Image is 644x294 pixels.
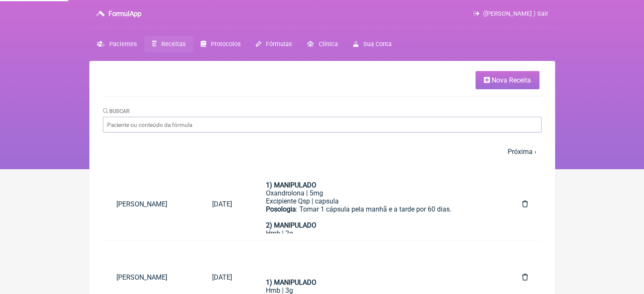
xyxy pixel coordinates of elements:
a: Clínica [299,36,345,52]
span: Fórmulas [266,41,292,48]
a: [DATE] [199,193,246,215]
strong: Posologia [266,205,296,213]
span: Pacientes [109,41,137,48]
span: Protocolos [211,41,240,48]
a: Pacientes [89,36,144,52]
strong: 1) MANIPULADO [266,278,316,286]
a: [PERSON_NAME] [103,267,199,288]
a: [PERSON_NAME] [103,193,199,215]
a: Nova Receita [475,71,539,89]
div: Hmb | 2g [266,229,488,237]
a: [DATE] [199,267,246,288]
div: Excipiente Qsp | capsula [266,197,488,205]
a: Fórmulas [248,36,299,52]
input: Paciente ou conteúdo da fórmula [103,117,542,132]
a: ([PERSON_NAME] ) Sair [473,10,548,17]
span: ([PERSON_NAME] ) Sair [483,10,548,17]
span: Nova Receita [492,76,531,84]
strong: 1) MANIPULADO [266,181,316,189]
label: Buscar [103,108,130,114]
a: Protocolos [193,36,248,52]
span: Receitas [161,41,185,48]
div: Oxandrolona | 5mg [266,189,488,197]
h3: FormulApp [108,10,141,18]
a: 1) MANIPULADOOxandrolona | 5mgExcipiente Qsp | capsulaPosologia: Tomar 1 cápsula pela manhã e a t... [252,174,501,234]
strong: 2) MANIPULADO [266,221,316,229]
a: Receitas [144,36,193,52]
span: Sua Conta [363,41,392,48]
span: Clínica [318,41,337,48]
nav: pager [103,143,542,161]
a: Sua Conta [345,36,399,52]
a: Próxima › [508,148,536,156]
div: : Tomar 1 cápsula pela manhã e a tarde por 60 dias. [266,205,488,221]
